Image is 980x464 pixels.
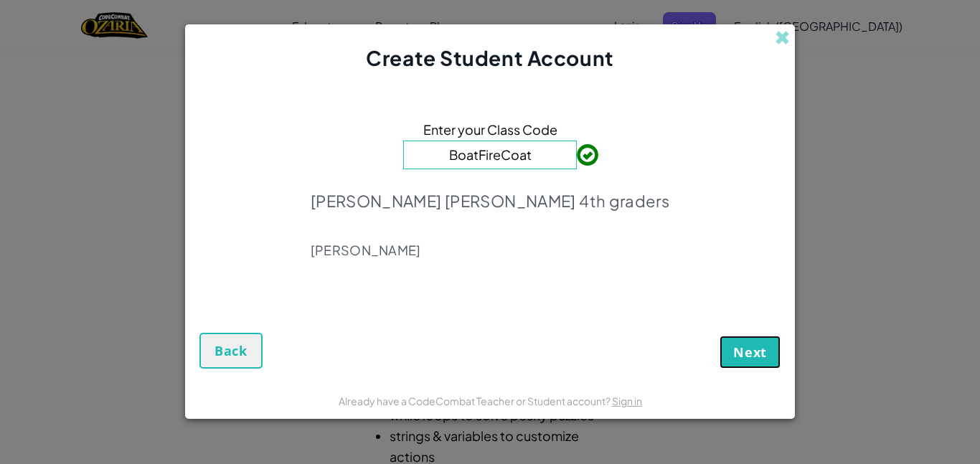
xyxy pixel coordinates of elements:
[366,45,613,70] span: Create Student Account
[612,394,642,407] a: Sign in
[733,344,767,361] span: Next
[311,191,669,211] p: [PERSON_NAME] [PERSON_NAME] 4th graders
[339,394,612,407] span: Already have a CodeCombat Teacher or Student account?
[423,119,557,140] span: Enter your Class Code
[199,333,263,369] button: Back
[215,342,248,359] span: Back
[720,336,781,369] button: Next
[311,242,669,259] p: [PERSON_NAME]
